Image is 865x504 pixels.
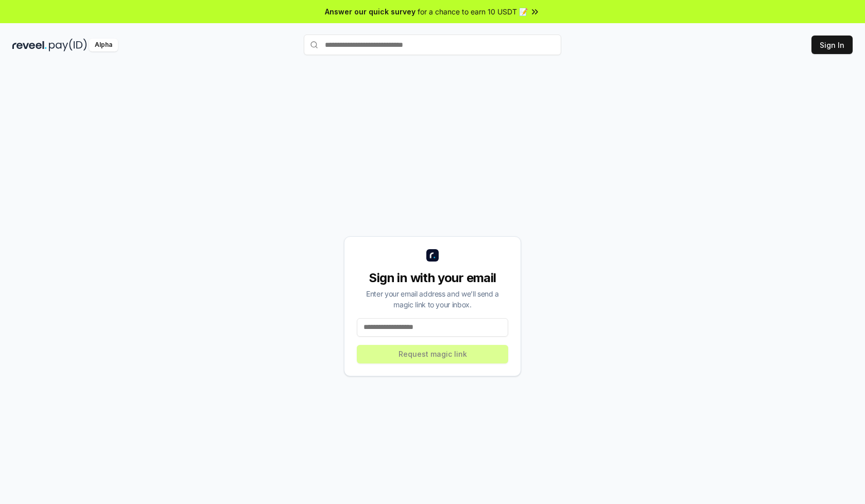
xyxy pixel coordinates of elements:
[357,288,508,310] div: Enter your email address and we’ll send a magic link to your inbox.
[811,36,853,54] button: Sign In
[12,39,47,51] img: reveel_dark
[426,249,439,262] img: logo_small
[325,6,416,17] span: Answer our quick survey
[357,270,508,286] div: Sign in with your email
[418,6,528,17] span: for a chance to earn 10 USDT 📝
[49,39,87,51] img: pay_id
[89,39,118,51] div: Alpha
